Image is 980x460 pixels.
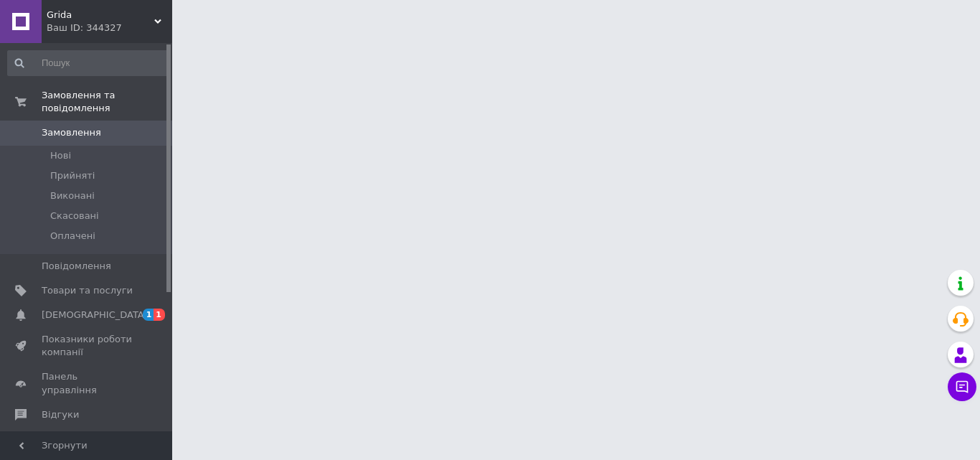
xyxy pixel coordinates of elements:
[948,372,976,401] button: Чат з покупцем
[50,149,71,162] span: Нові
[42,260,111,273] span: Повідомлення
[42,126,101,139] span: Замовлення
[154,309,165,321] span: 1
[50,189,95,202] span: Виконані
[42,408,79,421] span: Відгуки
[47,22,172,34] div: Ваш ID: 344327
[42,333,133,359] span: Показники роботи компанії
[42,89,172,115] span: Замовлення та повідомлення
[42,284,133,297] span: Товари та послуги
[42,370,133,396] span: Панель управління
[50,230,95,243] span: Оплачені
[42,309,148,321] span: [DEMOGRAPHIC_DATA]
[47,9,154,22] span: Grida
[143,309,154,321] span: 1
[50,169,95,182] span: Прийняті
[50,210,99,222] span: Скасовані
[7,50,169,76] input: Пошук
